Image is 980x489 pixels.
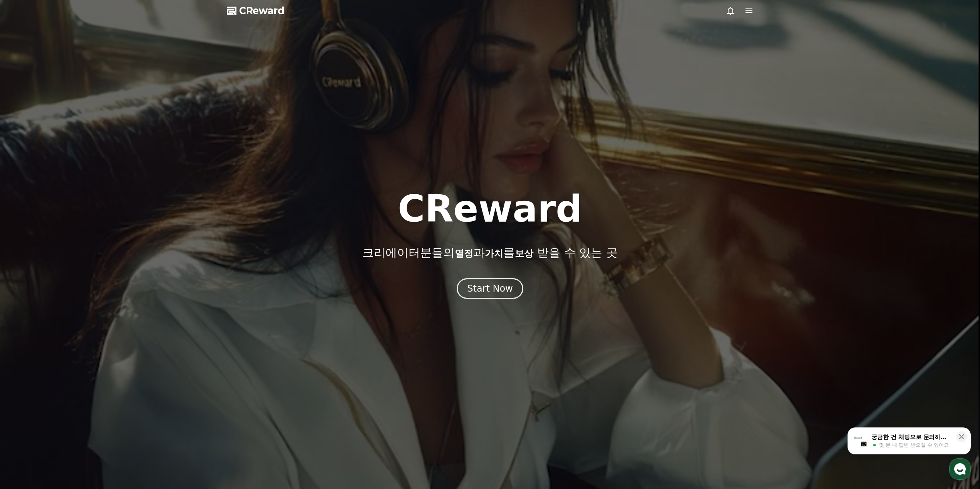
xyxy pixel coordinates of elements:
[457,286,523,293] a: Start Now
[467,282,513,295] div: Start Now
[485,248,503,259] span: 가치
[362,246,617,260] p: 크리에이터분들의 과 를 받을 수 있는 곳
[515,248,533,259] span: 보상
[398,190,582,227] h1: CReward
[239,5,285,17] span: CReward
[227,5,285,17] a: CReward
[455,248,473,259] span: 열정
[457,278,523,299] button: Start Now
